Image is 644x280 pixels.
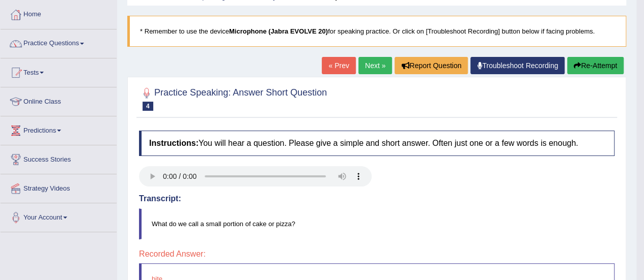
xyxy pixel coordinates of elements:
[139,131,614,156] h4: You will hear a question. Please give a simple and short answer. Often just one or a few words is...
[1,116,117,142] a: Predictions
[358,57,392,74] a: Next »
[143,102,153,111] span: 4
[1,203,117,229] a: Your Account
[139,250,614,259] h4: Recorded Answer:
[395,57,468,74] button: Report Question
[1,29,117,55] a: Practice Questions
[139,208,614,239] blockquote: What do we call a small portion of cake or pizza?
[229,27,328,35] b: Microphone (Jabra EVOLVE 20)
[322,57,355,74] a: « Prev
[1,58,117,84] a: Tests
[1,87,117,113] a: Online Class
[127,16,626,47] blockquote: * Remember to use the device for speaking practice. Or click on [Troubleshoot Recording] button b...
[1,1,117,26] a: Home
[1,145,117,171] a: Success Stories
[470,57,565,74] a: Troubleshoot Recording
[149,139,199,147] b: Instructions:
[139,85,327,111] h2: Practice Speaking: Answer Short Question
[1,174,117,200] a: Strategy Videos
[567,57,624,74] button: Re-Attempt
[139,194,614,203] h4: Transcript:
